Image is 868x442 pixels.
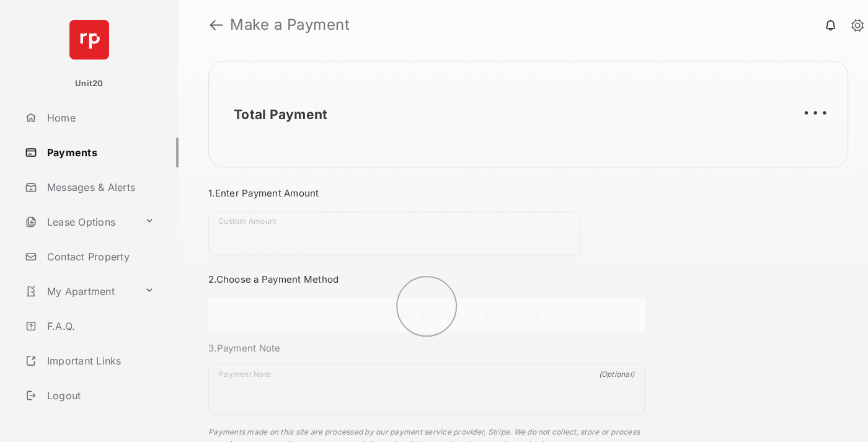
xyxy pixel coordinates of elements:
[75,77,104,90] p: Unit20
[20,276,139,306] a: My Apartment
[208,187,645,199] h3: 1. Enter Payment Amount
[20,346,159,376] a: Important Links
[208,342,645,354] h3: 3. Payment Note
[20,311,179,341] a: F.A.Q.
[208,273,645,285] h3: 2. Choose a Payment Method
[20,103,179,133] a: Home
[20,242,179,272] a: Contact Property
[234,107,327,122] h2: Total Payment
[69,20,109,60] img: svg+xml;base64,PHN2ZyB4bWxucz0iaHR0cDovL3d3dy53My5vcmcvMjAwMC9zdmciIHdpZHRoPSI2NCIgaGVpZ2h0PSI2NC...
[230,17,350,32] strong: Make a Payment
[20,207,139,237] a: Lease Options
[20,381,179,410] a: Logout
[20,172,179,202] a: Messages & Alerts
[20,138,179,167] a: Payments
